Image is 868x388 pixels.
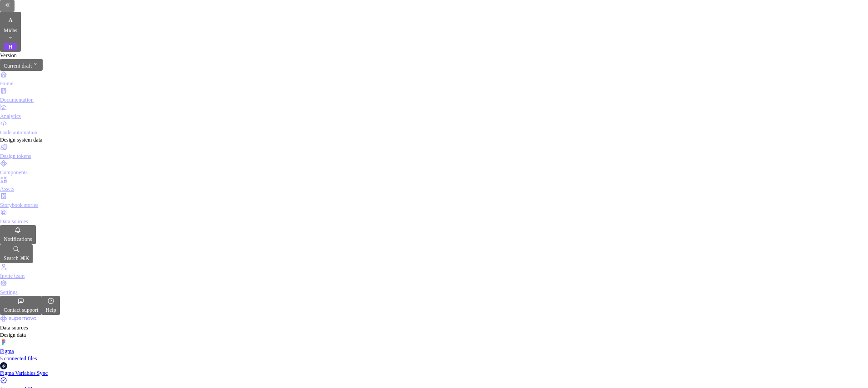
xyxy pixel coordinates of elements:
div: H [4,43,17,50]
div: Midas [4,27,17,34]
div: Notifications [4,236,32,243]
span: Current draft [4,63,32,69]
div: Help [45,306,56,314]
button: Help [42,296,59,315]
div: A [4,13,17,27]
div: Contact support [4,306,38,314]
div: Search ⌘K [4,255,29,262]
